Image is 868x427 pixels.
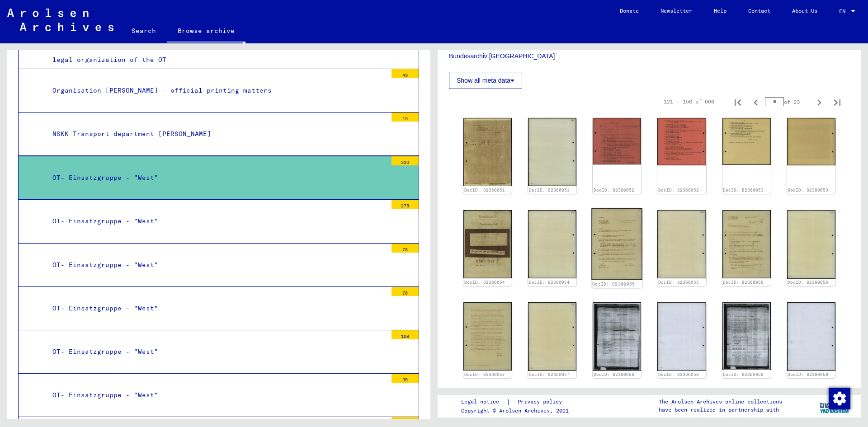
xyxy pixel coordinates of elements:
div: 333 [392,156,419,165]
img: 001.jpg [593,302,641,371]
img: 001.jpg [592,208,643,280]
a: Search [121,20,167,42]
p: The Arolsen Archives online collections [659,398,782,406]
a: DocID: 82360057 [529,372,570,377]
img: 002.jpg [787,302,835,371]
div: 16 [392,113,419,122]
div: 108 [392,330,419,339]
div: OT- Einsatzgruppe - "West" [46,256,387,274]
img: 001.jpg [463,210,512,278]
img: 001.jpg [593,118,641,164]
a: DocID: 82360053 [788,188,828,192]
img: 002.jpg [657,210,706,278]
a: DocID: 82360059 [788,372,828,377]
p: Bundesarchiv [GEOGRAPHIC_DATA] [449,52,850,61]
div: OT- Einsatzgruppe - "West" [46,212,387,230]
a: DocID: 82360052 [658,188,699,192]
img: 002.jpg [787,118,835,165]
img: 002.jpg [657,118,706,165]
div: | [461,397,573,407]
img: 001.jpg [463,302,512,371]
button: Next page [810,93,828,111]
div: 279 [392,200,419,209]
img: 002.jpg [528,210,576,278]
img: 001.jpg [722,302,771,370]
a: DocID: 82360055 [658,280,699,285]
span: EN [839,8,849,14]
img: yv_logo.png [818,394,852,417]
a: DocID: 82360059 [723,372,764,377]
a: Privacy policy [510,397,573,407]
div: Organisation [PERSON_NAME] - official printing matters [46,82,387,99]
div: OT- Einsatzgruppe - "West" [46,386,387,404]
div: 32 [392,417,419,426]
a: DocID: 82360051 [529,188,570,192]
a: DocID: 82360057 [464,372,505,377]
img: Arolsen_neg.svg [7,9,113,31]
div: 49 [392,69,419,78]
a: DocID: 82360054 [464,280,505,285]
a: DocID: 82360054 [529,280,570,285]
img: 002.jpg [528,118,576,186]
img: 001.jpg [722,118,771,165]
div: of 23 [765,98,810,106]
div: 76 [392,287,419,296]
button: First page [729,93,747,111]
img: Change consent [829,388,850,409]
div: 121 – 150 of 666 [664,98,714,106]
button: Last page [828,93,846,111]
img: 002.jpg [528,302,576,371]
img: 001.jpg [463,118,512,186]
a: DocID: 82360056 [788,280,828,285]
a: DocID: 82360058 [594,372,634,377]
img: 002.jpg [787,210,835,278]
p: have been realized in partnership with [659,406,782,414]
div: OT- Einsatzgruppe - "West" [46,343,387,361]
img: 002.jpg [657,302,706,371]
div: NSKK Transport department [PERSON_NAME] [46,125,387,143]
a: DocID: 82360058 [658,372,699,377]
a: DocID: 82360052 [594,188,634,192]
img: 001.jpg [722,210,771,278]
button: Show all meta data [449,72,522,89]
div: OT- Einsatzgruppe - "West" [46,300,387,317]
a: DocID: 82360056 [723,280,764,285]
div: 35 [392,374,419,383]
a: Legal notice [461,397,506,407]
button: Previous page [747,93,765,111]
a: Browse archive [167,20,245,43]
a: DocID: 82360051 [464,188,505,192]
p: Copyright © Arolsen Archives, 2021 [461,407,573,415]
div: OT- Einsatzgruppe - "West" [46,169,387,187]
div: 78 [392,244,419,253]
a: DocID: 82360055 [592,282,635,287]
a: DocID: 82360053 [723,188,764,192]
